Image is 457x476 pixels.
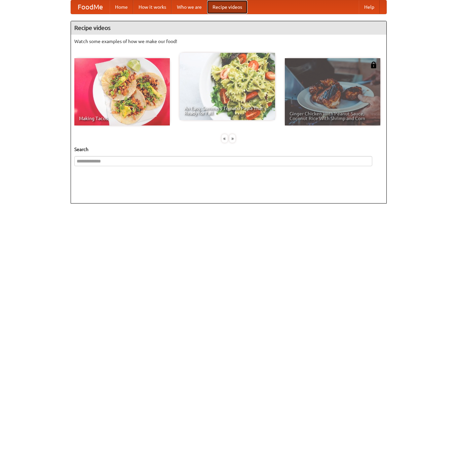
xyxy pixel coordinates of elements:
span: Making Tacos [79,116,165,121]
a: Help [359,0,380,14]
a: Recipe videos [207,0,247,14]
a: Making Tacos [74,58,170,125]
span: An Easy, Summery Tomato Pasta That's Ready for Fall [184,106,270,115]
h5: Search [74,146,383,153]
div: » [229,134,235,143]
a: How it works [133,0,172,14]
div: « [222,134,228,143]
a: FoodMe [71,0,110,14]
h4: Recipe videos [71,21,386,35]
a: Home [110,0,133,14]
img: 483408.png [370,62,377,68]
a: Who we are [172,0,207,14]
a: An Easy, Summery Tomato Pasta That's Ready for Fall [180,53,275,120]
p: Watch some examples of how we make our food! [74,38,383,45]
